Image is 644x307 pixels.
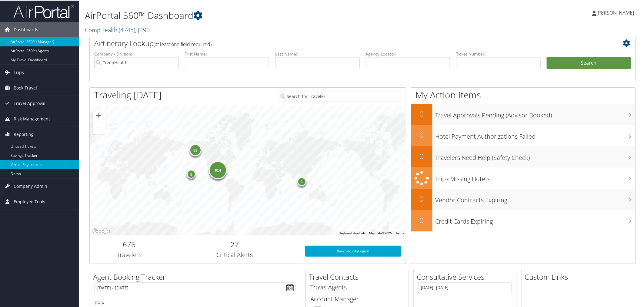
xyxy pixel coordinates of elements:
[14,80,37,95] span: Book Travel
[91,227,111,235] img: Google
[309,271,408,282] h2: Travel Contacts
[411,193,432,204] h2: 0
[173,239,296,249] h2: 27
[411,210,636,231] a: 0Credit Cards Expiring
[94,250,164,258] h3: Travelers
[14,178,47,193] span: Company Admin
[14,22,38,37] span: Dashboards
[435,192,636,204] h3: Vendor Contracts Expiring
[91,227,111,235] a: Open this area in Google Maps (opens a new window)
[411,88,636,101] h1: My Action Items
[310,282,404,291] h3: Travel Agents
[547,56,631,69] button: Search
[93,271,300,282] h2: Agent Booking Tracker
[14,194,45,209] span: Employee Tools
[297,176,306,185] div: 1
[14,126,34,141] span: Reporting
[417,271,516,282] h2: Consultative Services
[275,50,360,56] label: Last Name:
[597,9,634,15] span: [PERSON_NAME]
[305,245,402,256] a: View SecurityLogic®
[411,167,636,188] a: Trips Missing Hotels
[310,294,404,303] h3: Account Manager
[435,150,636,161] h3: Travelers Need Help (Safety Check)
[185,50,269,56] label: First Name:
[411,129,432,140] h2: 0
[94,38,586,48] h2: Airtinerary Lookup
[369,231,392,234] span: Map data ©2025
[411,146,636,167] a: 0Travelers Need Help (Safety Check)
[411,214,432,225] h2: 0
[435,214,636,225] h3: Credit Cards Expiring
[14,111,50,126] span: Risk Management
[94,239,164,249] h2: 676
[456,50,541,56] label: Ticket Number:
[366,50,450,56] label: Agency Locator:
[154,40,212,47] span: (at least one field required)
[187,169,196,178] div: 8
[411,108,432,118] h2: 0
[95,299,295,305] h6: total
[85,8,455,21] h1: AirPortal 360™ Dashboard
[411,103,636,124] a: 0Travel Approvals Pending (Advisor Booked)
[93,109,105,121] button: Zoom in
[173,250,296,258] h3: Critical Alerts
[411,150,432,161] h2: 0
[279,90,402,101] input: Search for Traveler
[411,188,636,210] a: 0Vendor Contracts Expiring
[339,231,365,235] button: Keyboard shortcuts
[209,160,227,178] div: 614
[435,129,636,140] h3: Hotel Payment Authorizations Failed
[435,171,636,183] h3: Trips Missing Hotels
[14,64,24,79] span: Trips
[189,143,201,156] div: 53
[94,50,179,56] label: Company - Division:
[135,25,152,33] span: , [ 490 ]
[435,107,636,119] h3: Travel Approvals Pending (Advisor Booked)
[85,25,152,33] a: CompHealth
[14,95,45,110] span: Travel Approval
[119,25,135,33] span: ( 4745 )
[592,3,640,21] a: [PERSON_NAME]
[411,124,636,146] a: 0Hotel Payment Authorizations Failed
[94,88,162,101] h1: Traveling [DATE]
[13,4,74,18] img: airportal-logo.png
[395,231,404,234] a: Terms (opens in new tab)
[525,271,624,282] h2: Custom Links
[93,121,105,133] button: Zoom out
